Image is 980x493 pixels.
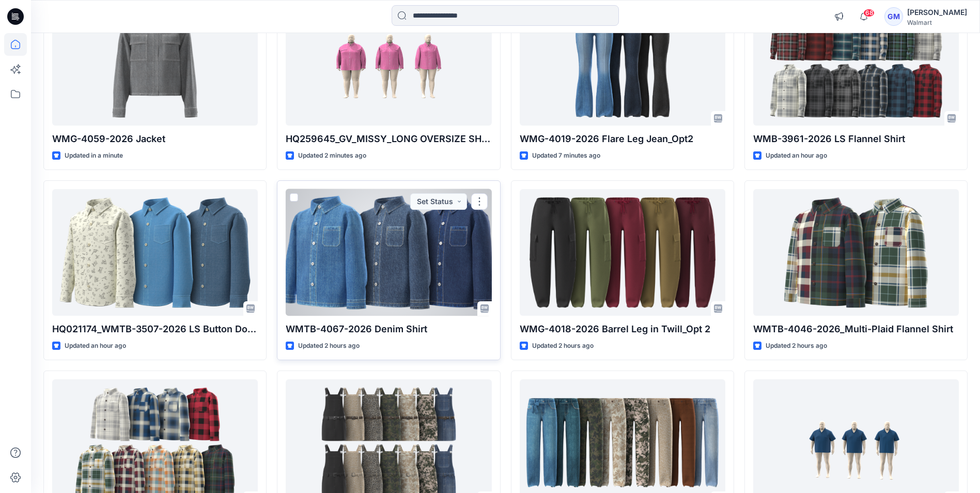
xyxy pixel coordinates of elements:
a: WMG-4018-2026 Barrel Leg in Twill_Opt 2 [520,189,725,316]
a: HQ021174_WMTB-3507-2026 LS Button Down Denim Shirt [52,189,258,316]
span: 68 [863,9,875,17]
p: Updated 2 hours ago [766,341,827,351]
a: WMTB-4046-2026_Multi-Plaid Flannel Shirt [753,189,959,316]
p: WMTB-4067-2026 Denim Shirt [286,322,491,336]
p: Updated 2 hours ago [298,341,360,351]
p: Updated 7 minutes ago [532,150,600,161]
p: HQ259645_GV_MISSY_LONG OVERSIZE SHACKET [286,132,491,146]
p: Updated an hour ago [766,150,827,161]
div: GM [884,7,903,26]
p: HQ021174_WMTB-3507-2026 LS Button Down Denim Shirt [52,322,258,336]
p: WMG-4019-2026 Flare Leg Jean_Opt2 [520,132,725,146]
div: Walmart [907,19,967,26]
p: WMG-4059-2026 Jacket [52,132,258,146]
p: Updated 2 minutes ago [298,150,366,161]
p: WMTB-4046-2026_Multi-Plaid Flannel Shirt [753,322,959,336]
p: Updated in a minute [65,150,123,161]
a: WMTB-4067-2026 Denim Shirt [286,189,491,316]
p: Updated an hour ago [65,341,126,351]
p: Updated 2 hours ago [532,341,594,351]
div: [PERSON_NAME] [907,6,967,19]
p: WMG-4018-2026 Barrel Leg in Twill_Opt 2 [520,322,725,336]
p: WMB-3961-2026 LS Flannel Shirt [753,132,959,146]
